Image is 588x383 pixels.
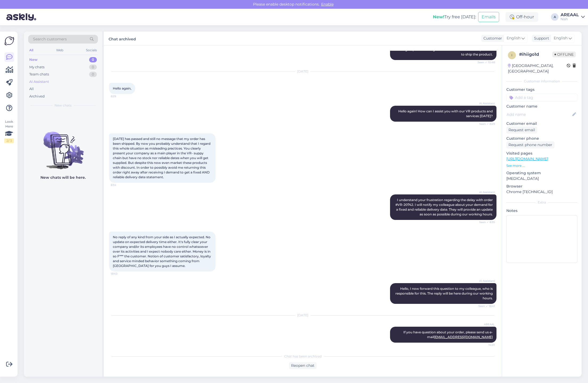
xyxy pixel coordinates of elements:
[4,36,14,46] img: Askly Logo
[29,65,44,70] div: My chats
[29,86,34,92] div: All
[506,141,554,148] div: Request phone number
[89,57,97,62] div: 0
[320,2,335,7] span: Enable
[475,122,495,126] span: Seen ✓ 8:29
[55,103,72,108] span: New chats
[113,137,211,179] span: [DATE] has passed and still no message that my order has been shipped. By now you probably unders...
[89,72,97,77] div: 0
[552,52,576,57] span: Offline
[478,12,499,22] button: Emails
[55,47,64,54] div: Web
[506,176,577,181] p: [MEDICAL_DATA]
[506,87,577,92] p: Customer tags
[109,69,496,74] div: [DATE]
[4,138,14,143] div: 2 / 3
[506,79,577,84] div: Customer information
[561,13,585,21] a: AREAALNish
[554,35,568,41] span: English
[475,60,495,64] span: Seen ✓ 10:48
[475,101,495,105] span: AI Assistant
[506,136,577,141] p: Customer phone
[506,208,577,214] p: Notes
[511,53,512,57] span: i
[475,220,495,224] span: Seen ✓ 8:35
[506,121,577,126] p: Customer email
[475,304,495,308] span: Seen ✓ 18:41
[561,13,579,17] div: AREAAL
[28,47,34,54] div: All
[40,175,86,180] p: New chats will be here.
[289,362,317,369] div: Reopen chat
[506,184,577,189] p: Browser
[519,51,552,58] div: # ihiigo1d
[506,163,577,168] p: See more ...
[506,104,577,109] p: Customer name
[508,63,567,74] div: [GEOGRAPHIC_DATA], [GEOGRAPHIC_DATA]
[111,94,131,98] span: 8:29
[475,190,495,194] span: AI Assistant
[29,79,49,84] div: AI Assistant
[551,13,558,21] div: A
[403,330,493,339] span: If you have question about your order, please send us e-mail
[398,109,494,118] span: Hello again! How can I assist you with our VR products and services [DATE]?
[433,14,476,20] div: Try free [DATE]:
[85,47,98,54] div: Socials
[89,65,97,70] div: 0
[475,343,495,347] span: 14:01
[29,57,38,62] div: New
[506,93,577,101] input: Add a tag
[24,122,102,170] img: No chats
[433,14,444,19] b: New!
[532,36,549,41] div: Support
[506,189,577,195] p: Chrome [TECHNICAL_ID]
[33,36,67,42] span: Search customers
[109,35,136,42] label: Chat archived
[113,86,131,90] span: Hello again,
[109,313,496,318] div: [DATE]
[29,72,49,77] div: Team chats
[395,198,494,216] span: I understand your frustration regarding the delay with order #VR-20742. I will notify my colleagu...
[475,322,495,326] span: AREAAL
[507,112,571,117] input: Add name
[506,170,577,176] p: Operating system
[506,156,548,161] a: [URL][DOMAIN_NAME]
[111,272,131,276] span: 18:40
[507,35,520,41] span: English
[434,335,493,339] a: [EMAIL_ADDRESS][DOMAIN_NAME]
[395,287,494,300] span: Hello, I now forward this question to my colleague, who is responsible for this. The reply will b...
[475,279,495,283] span: AI Assistant
[113,235,212,268] span: No reply of any kind from your side as I actually expected. No update on expected delivery time e...
[29,94,45,99] div: Archived
[506,12,538,22] div: Off-hour
[284,354,322,359] span: Chat has been archived
[481,36,502,41] div: Customer
[506,200,577,205] div: Extra
[561,17,579,21] div: Nish
[506,151,577,156] p: Visited pages
[4,119,14,143] div: Look Here
[506,126,537,134] div: Request email
[111,183,131,187] span: 8:34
